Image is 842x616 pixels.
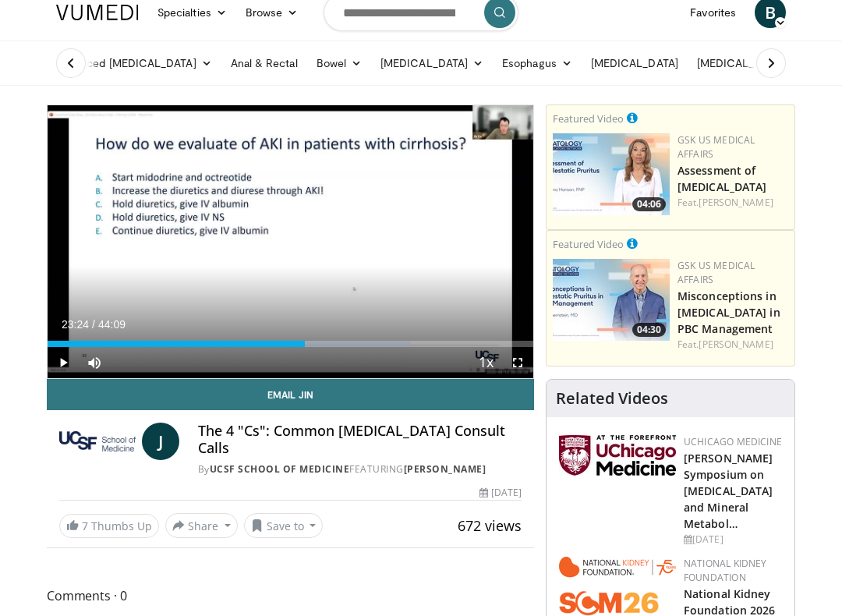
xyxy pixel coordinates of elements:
div: By FEATURING [198,462,522,476]
span: / [92,318,95,331]
span: 44:09 [98,318,126,331]
a: [MEDICAL_DATA] [582,48,688,79]
span: 672 views [458,516,522,535]
small: Featured Video [553,112,624,126]
a: GSK US Medical Affairs [677,259,755,286]
button: Playback Rate [471,347,502,378]
a: Misconceptions in [MEDICAL_DATA] in PBC Management [677,289,780,336]
div: Progress Bar [48,341,533,347]
a: UCSF School of Medicine [210,462,350,476]
a: [PERSON_NAME] Symposium on [MEDICAL_DATA] and Mineral Metabol… [684,451,773,531]
a: [PERSON_NAME] [404,462,486,476]
button: Play [48,347,79,378]
a: 04:30 [553,259,670,341]
a: National Kidney Foundation [684,557,767,584]
button: Save to [244,513,324,538]
a: Esophagus [493,48,582,79]
span: 23:24 [62,318,89,331]
button: Fullscreen [502,347,533,378]
a: Bowel [307,48,371,79]
span: 04:30 [632,323,666,337]
div: Feat. [677,196,788,210]
a: [MEDICAL_DATA] [688,48,809,79]
div: [DATE] [684,533,782,547]
img: UCSF School of Medicine [59,423,136,460]
a: [PERSON_NAME] [699,338,773,351]
img: 31b7e813-d228-42d3-be62-e44350ef88b5.jpg.150x105_q85_crop-smart_upscale.jpg [553,133,670,215]
img: aa8aa058-1558-4842-8c0c-0d4d7a40e65d.jpg.150x105_q85_crop-smart_upscale.jpg [553,259,670,341]
small: Featured Video [553,237,624,251]
a: 7 Thumbs Up [59,514,159,538]
span: Comments 0 [47,586,534,606]
img: 5f87bdfb-7fdf-48f0-85f3-b6bcda6427bf.jpg.150x105_q85_autocrop_double_scale_upscale_version-0.2.jpg [559,435,676,476]
a: [MEDICAL_DATA] [371,48,493,79]
span: 7 [82,519,88,533]
a: Email Jin [47,379,534,410]
video-js: Video Player [48,105,533,378]
a: GSK US Medical Affairs [677,133,755,161]
div: Feat. [677,338,788,352]
img: VuMedi Logo [56,5,139,20]
a: [PERSON_NAME] [699,196,773,209]
h4: The 4 "Cs": Common [MEDICAL_DATA] Consult Calls [198,423,522,456]
a: Anal & Rectal [221,48,307,79]
div: [DATE] [479,486,522,500]
h4: Related Videos [556,389,668,408]
span: 04:06 [632,197,666,211]
a: J [142,423,179,460]
button: Share [165,513,238,538]
a: 04:06 [553,133,670,215]
a: Advanced [MEDICAL_DATA] [47,48,221,79]
a: UChicago Medicine [684,435,782,448]
a: Assessment of [MEDICAL_DATA] [677,163,766,194]
button: Mute [79,347,110,378]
